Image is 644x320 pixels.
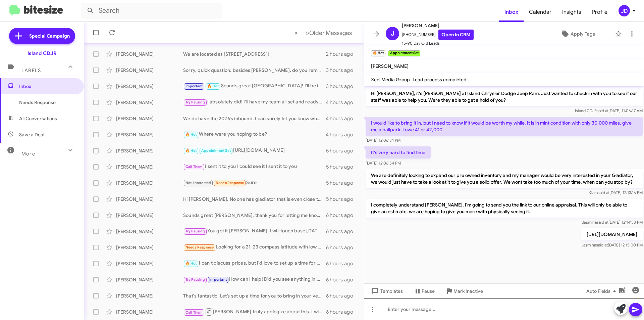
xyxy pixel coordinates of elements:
button: Pause [408,285,440,297]
div: 5 hours ago [326,180,359,186]
p: [URL][DOMAIN_NAME] [581,228,643,240]
div: 6 hours ago [326,212,359,219]
div: Sure [183,179,326,187]
span: Appointment Set [201,148,231,153]
div: [PERSON_NAME] [116,276,183,283]
button: Apply Tags [543,28,612,40]
div: Sounds great [PERSON_NAME], thank you for letting me know! I'll check in with you down the road w... [183,212,326,219]
a: Insights [557,2,587,22]
div: 6 hours ago [326,309,359,315]
input: Search [81,3,222,19]
span: said at [596,242,608,247]
span: Lead process completed [413,77,467,83]
span: Important [209,277,227,282]
span: Try Pausing [185,229,205,233]
span: Profile [587,2,613,22]
span: Island CDJR [DATE] 11:06:17 AM [575,108,643,113]
span: Needs Response [185,245,214,249]
div: [PERSON_NAME] truly apologize about this. I will be looking into this personally and I hope that ... [183,308,326,316]
div: Hi [PERSON_NAME]. No one has gladiator that is even close to the one I look to replace. Not to me... [183,196,326,202]
span: Auto Fields [586,285,619,297]
div: I can't discuss prices, but I'd love to set up a time for a free appraisal. How does [DATE] at 11... [183,260,326,267]
div: 3 hours ago [326,67,359,74]
small: Appointment Set [388,50,420,56]
div: Looking for a 21-23 compass latitude with low mileage. Need to keep payment under $300 a month [183,243,326,251]
div: [PERSON_NAME] [116,99,183,106]
div: I absolutely did! I'll have my team all set and ready for you whenever you can make it in! [183,98,326,106]
div: [PERSON_NAME] [116,196,183,202]
p: We are definitely looking to expand our pre owned inventory and my manager would be very interest... [366,169,643,188]
span: Inbox [19,83,76,90]
span: Pause [422,285,435,297]
div: [PERSON_NAME] [116,83,183,90]
div: [PERSON_NAME] [116,147,183,154]
div: 6 hours ago [326,244,359,251]
span: Jasmina [DATE] 12:15:00 PM [581,242,643,247]
span: Apply Tags [571,28,595,40]
div: Sorry, quick question. besides [PERSON_NAME], do you remember who you sat with? [183,67,326,74]
span: Needs Response [19,99,76,106]
a: Calendar [524,2,557,22]
span: Important [185,84,203,88]
div: 6 hours ago [326,260,359,267]
div: We are located at [STREET_ADDRESS]! [183,51,326,57]
span: « [294,29,298,37]
div: 4 hours ago [326,131,359,138]
div: We do have the 2026's inbound. I can surely let you know when they arrive! [183,115,326,122]
span: » [306,29,309,37]
span: Older Messages [309,29,352,37]
div: JD [619,5,630,16]
span: [DATE] 12:06:34 PM [366,138,400,143]
div: Where were you hoping to be? [183,131,326,138]
span: Call Them [185,310,203,315]
div: 3 hours ago [326,83,359,90]
span: Save a Deal [19,131,44,138]
span: Try Pausing [185,100,205,104]
span: Needs Response [216,181,244,185]
a: Special Campaign [9,28,75,44]
div: How can I help! Did you see anything in our inventory that was to your liking? [183,276,326,283]
div: 6 hours ago [326,228,359,235]
span: Mark Inactive [453,285,483,297]
div: [PERSON_NAME] [116,164,183,170]
div: That's fantastic! Let’s set up a time for you to bring in your vehicle so we can evaluate it and ... [183,292,326,299]
div: [PERSON_NAME] [116,212,183,219]
span: Try Pausing [185,277,205,282]
div: 6 hours ago [326,276,359,283]
span: 🔥 Hot [207,84,219,88]
div: 5 hours ago [326,164,359,170]
div: Sounds great [GEOGRAPHIC_DATA]! I'll be in touch closer to then with all the new promotions! What... [183,82,326,90]
div: I sent it to you I could see it I sent it to you [183,163,326,171]
span: Jasmina [DATE] 12:14:58 PM [582,220,643,225]
span: [PHONE_NUMBER] [402,30,474,40]
div: [PERSON_NAME] [116,115,183,122]
span: Templates [370,285,403,297]
span: Call Them [185,165,203,169]
span: said at [597,108,608,113]
span: Not-Interested [185,181,211,185]
div: [PERSON_NAME] [116,131,183,138]
button: Templates [364,285,408,297]
small: 🔥 Hot [371,50,385,56]
span: J [391,28,394,39]
span: 🔥 Hot [185,261,197,266]
a: Inbox [499,2,524,22]
span: [PERSON_NAME] [402,21,474,30]
span: Special Campaign [29,33,70,39]
p: I would like to bring it in, but I need to know if it would be worth my while. It is in mint cond... [366,117,643,136]
div: 4 hours ago [326,115,359,122]
span: said at [597,220,608,225]
div: 5 hours ago [326,196,359,202]
button: JD [613,5,637,16]
span: 🔥 Hot [185,132,197,137]
span: Xcel Media Group [371,77,410,83]
div: [PERSON_NAME] [116,292,183,299]
nav: Page navigation example [290,26,356,40]
span: said at [598,190,609,195]
div: [URL][DOMAIN_NAME] [183,147,326,154]
span: [PERSON_NAME] [371,63,409,69]
button: Next [302,26,356,40]
button: Auto Fields [581,285,624,297]
div: [PERSON_NAME] [116,309,183,315]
